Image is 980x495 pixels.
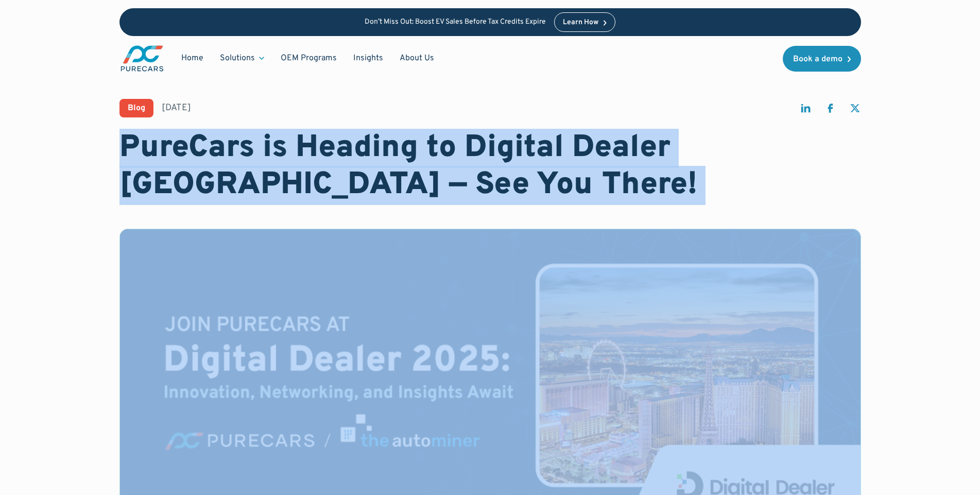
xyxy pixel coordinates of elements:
img: purecars logo [119,44,165,73]
a: Book a demo [783,46,861,72]
div: Solutions [220,53,255,64]
a: OEM Programs [272,48,345,68]
a: Home [173,48,212,68]
h1: PureCars is Heading to Digital Dealer [GEOGRAPHIC_DATA] — See You There! [119,130,861,204]
div: Learn How [563,19,598,26]
a: Learn How [554,12,615,32]
p: Don’t Miss Out: Boost EV Sales Before Tax Credits Expire [365,18,546,27]
div: Blog [128,104,145,112]
a: share on linkedin [799,102,812,119]
div: Solutions [212,48,272,68]
a: main [119,44,165,73]
a: About Us [391,48,442,68]
a: share on twitter [849,102,861,119]
a: share on facebook [824,102,836,119]
a: Insights [345,48,391,68]
div: [DATE] [162,101,191,114]
div: Book a demo [793,55,843,63]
